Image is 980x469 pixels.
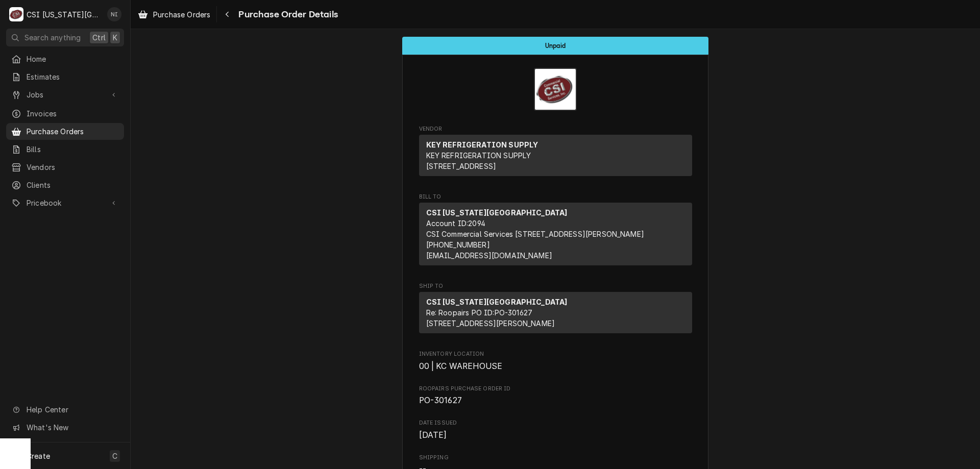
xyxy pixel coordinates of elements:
a: [PHONE_NUMBER] [426,240,490,249]
span: K [113,32,117,43]
div: Inventory Location [419,350,692,372]
span: Date Issued [419,429,692,441]
a: Invoices [6,105,124,122]
span: Purchase Orders [27,126,119,137]
span: Unpaid [545,42,566,49]
div: Status [402,37,708,55]
span: Bills [27,144,119,155]
span: Inventory Location [419,360,692,373]
a: Go to Pricebook [6,194,124,211]
a: [EMAIL_ADDRESS][DOMAIN_NAME] [426,251,552,260]
div: C [9,7,23,21]
span: Purchase Order Details [235,8,338,21]
div: Bill To [419,203,692,265]
span: 00 | KC WAREHOUSE [419,361,503,371]
a: Estimates [6,68,124,85]
div: Ship To [419,292,692,337]
span: Purchase Orders [153,9,210,20]
span: Ship To [419,282,692,290]
span: Shipping [419,454,692,462]
span: [STREET_ADDRESS][PERSON_NAME] [426,319,555,328]
div: Vendor [419,135,692,180]
div: Ship To [419,292,692,333]
a: Go to Jobs [6,86,124,103]
span: Date Issued [419,419,692,427]
div: CSI [US_STATE][GEOGRAPHIC_DATA] [27,9,102,20]
span: Clients [27,180,119,190]
div: Purchase Order Vendor [419,125,692,181]
span: Ctrl [92,32,106,43]
span: Re: Roopairs PO ID: PO-301627 [426,308,533,317]
img: Logo [534,68,577,111]
span: Vendor [419,125,692,133]
div: NI [107,7,121,21]
button: Navigate back [219,6,235,22]
div: Bill To [419,203,692,269]
div: Purchase Order Bill To [419,193,692,270]
span: [DATE] [419,430,447,440]
span: Invoices [27,108,119,119]
strong: CSI [US_STATE][GEOGRAPHIC_DATA] [426,298,568,306]
span: Account ID: 2094 [426,219,485,228]
span: Bill To [419,193,692,201]
span: Home [27,54,119,64]
span: Create [27,452,50,460]
a: Clients [6,177,124,193]
span: Roopairs Purchase Order ID [419,385,692,393]
span: What's New [27,422,118,433]
div: Roopairs Purchase Order ID [419,385,692,407]
a: Go to What's New [6,419,124,436]
div: Purchase Order Ship To [419,282,692,338]
span: Jobs [27,89,104,100]
strong: CSI [US_STATE][GEOGRAPHIC_DATA] [426,208,568,217]
button: Search anythingCtrlK [6,29,124,46]
div: Nate Ingram's Avatar [107,7,121,21]
a: Home [6,51,124,67]
span: Search anything [24,32,81,43]
div: Date Issued [419,419,692,441]
span: C [112,451,117,461]
div: Vendor [419,135,692,176]
span: KEY REFRIGERATION SUPPLY [STREET_ADDRESS] [426,151,531,170]
span: Vendors [27,162,119,172]
a: Purchase Orders [6,123,124,140]
a: Go to Help Center [6,401,124,418]
div: CSI Kansas City's Avatar [9,7,23,21]
a: Bills [6,141,124,158]
span: Help Center [27,404,118,415]
span: Inventory Location [419,350,692,358]
a: Vendors [6,159,124,176]
a: Purchase Orders [134,6,214,23]
span: PO-301627 [419,396,462,405]
span: Estimates [27,71,119,82]
span: Pricebook [27,198,104,208]
span: CSI Commercial Services [STREET_ADDRESS][PERSON_NAME] [426,230,644,238]
span: Roopairs Purchase Order ID [419,394,692,407]
strong: KEY REFRIGERATION SUPPLY [426,140,538,149]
